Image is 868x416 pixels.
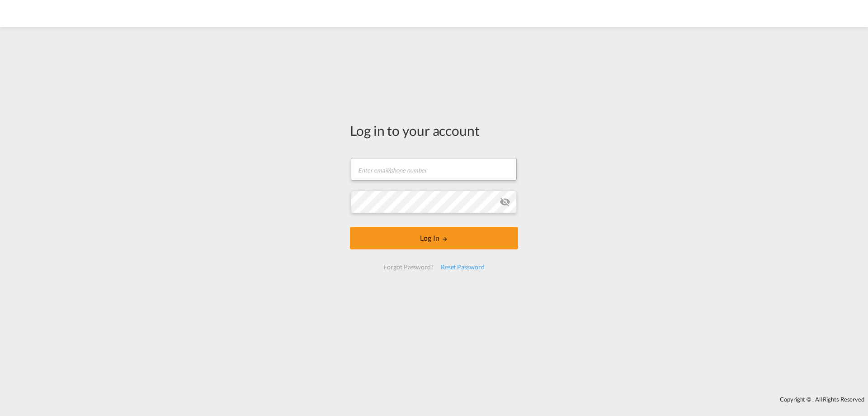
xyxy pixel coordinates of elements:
input: Enter email/phone number [351,158,517,181]
div: Reset Password [437,259,488,275]
div: Log in to your account [350,121,518,140]
div: Forgot Password? [380,259,437,275]
md-icon: icon-eye-off [500,196,510,207]
button: LOGIN [350,227,518,249]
